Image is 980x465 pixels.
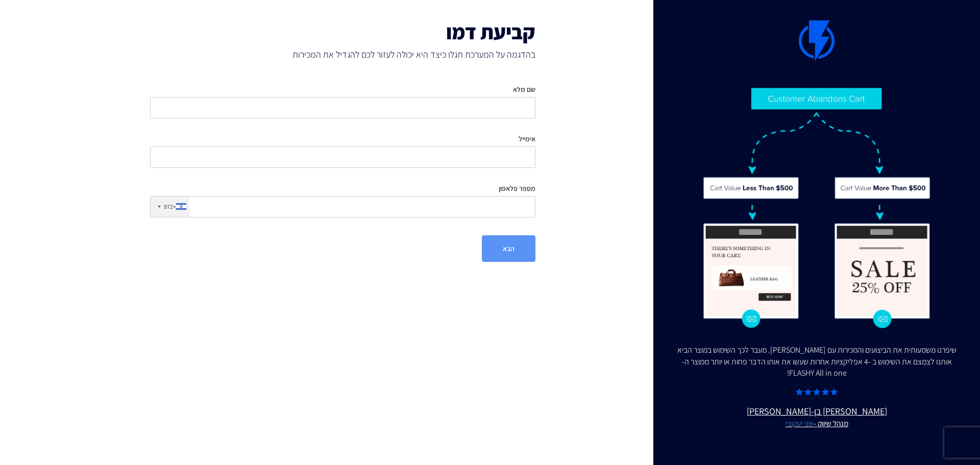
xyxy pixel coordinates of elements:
div: שיפרנו משמעותית את הביצועים והמכירות עם [PERSON_NAME]. מעבר לכך השימוש במוצר הביא אותנו לצמצם את ... [674,345,960,380]
img: Flashy [702,87,931,329]
a: שני יעקובי [786,418,814,428]
span: בהדגמה על המערכת תגלו כיצד היא יכולה לעזור לכם להגדיל את המכירות [150,48,535,61]
label: שם מלא [513,84,535,94]
label: אימייל [519,134,535,144]
small: מנהל שיווק - [674,418,960,429]
h1: קביעת דמו [150,20,535,43]
u: [PERSON_NAME] בן-[PERSON_NAME] [674,405,960,429]
div: +972 [164,202,176,211]
label: מספר פלאפון [499,183,535,193]
button: הבא [482,235,535,262]
div: Israel (‫ישראל‬‎): +972 [151,197,189,217]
